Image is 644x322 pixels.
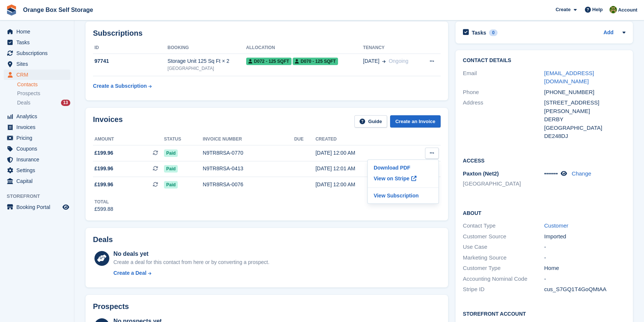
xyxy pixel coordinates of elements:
a: Guide [354,115,387,128]
div: cus_S7GQ1T4GoQMtAA [544,285,625,294]
div: - [544,275,625,283]
div: Storage Unit 125 Sq Ft × 2 [168,57,246,65]
a: menu [4,176,70,186]
a: menu [4,133,70,143]
div: Contact Type [463,222,544,230]
span: Help [592,6,603,13]
a: Deals 13 [17,99,70,107]
div: Marketing Source [463,254,544,262]
h2: Prospects [93,302,129,311]
span: Analytics [16,111,61,122]
a: menu [4,70,70,80]
a: menu [4,48,70,58]
a: menu [4,37,70,48]
a: menu [4,202,70,212]
div: £599.88 [94,205,113,213]
span: Booking Portal [16,202,61,212]
div: Email [463,69,544,86]
a: View Subscription [371,191,435,200]
a: Customer [544,222,568,229]
a: Add [603,29,614,37]
div: Customer Source [463,232,544,241]
span: Invoices [16,122,61,132]
th: Amount [93,133,164,145]
span: [DATE] [363,57,379,65]
a: View on Stripe [371,173,435,184]
div: Create a Subscription [93,82,147,90]
span: Paid [164,165,178,173]
a: Download PDF [371,163,435,173]
div: Stripe ID [463,285,544,294]
span: Pricing [16,133,61,143]
div: Address [463,99,544,141]
th: Booking [168,42,246,54]
span: D070 - 125 SQFT [293,58,338,65]
span: Create [556,6,570,13]
a: Change [571,170,591,177]
th: Invoice number [203,133,294,145]
div: - [544,254,625,262]
span: Storefront [7,193,74,200]
h2: Contact Details [463,58,625,64]
h2: About [463,209,625,216]
div: [GEOGRAPHIC_DATA] [168,65,246,72]
div: N9TR8RSA-0076 [203,181,294,189]
span: ••••••• [544,170,558,177]
a: Orange Box Self Storage [20,4,96,16]
h2: Storefront Account [463,310,625,317]
div: Imported [544,232,625,241]
span: Tasks [16,37,61,48]
a: Create a Subscription [93,79,152,93]
li: [GEOGRAPHIC_DATA] [463,180,544,188]
span: Settings [16,165,61,176]
div: Create a Deal [113,269,146,277]
div: DE248DJ [544,132,625,141]
span: £199.96 [94,149,113,157]
div: [DATE] 12:00 AM [315,149,405,157]
h2: Subscriptions [93,29,441,38]
div: No deals yet [113,249,269,258]
span: Deals [17,99,30,106]
div: [PHONE_NUMBER] [544,88,625,97]
div: [STREET_ADDRESS][PERSON_NAME] [544,99,625,115]
div: [GEOGRAPHIC_DATA] [544,124,625,132]
span: Paid [164,149,178,157]
span: Prospects [17,90,40,97]
span: Home [16,26,61,37]
div: Total [94,199,113,205]
a: menu [4,122,70,132]
a: menu [4,154,70,165]
span: £199.96 [94,165,113,173]
a: Create an Invoice [390,115,441,128]
a: menu [4,144,70,154]
div: N9TR8RSA-0770 [203,149,294,157]
span: Capital [16,176,61,186]
span: Coupons [16,144,61,154]
div: Home [544,264,625,273]
div: Accounting Nominal Code [463,275,544,283]
span: Account [618,6,637,14]
span: Subscriptions [16,48,61,58]
a: Contacts [17,81,70,88]
a: Preview store [61,203,70,212]
img: stora-icon-8386f47178a22dfd0bd8f6a31ec36ba5ce8667c1dd55bd0f319d3a0aa187defe.svg [6,4,17,16]
div: [DATE] 12:01 AM [315,165,405,173]
div: 13 [61,100,70,106]
div: DERBY [544,115,625,124]
h2: Deals [93,235,113,244]
span: D072 - 125 SQFT [246,58,292,65]
span: Paid [164,181,178,189]
span: £199.96 [94,181,113,189]
a: Prospects [17,90,70,97]
a: menu [4,26,70,37]
span: Insurance [16,154,61,165]
img: Sarah [609,6,617,13]
span: Paxton (Net2) [463,170,499,177]
a: [EMAIL_ADDRESS][DOMAIN_NAME] [544,70,594,85]
div: Customer Type [463,264,544,273]
div: [DATE] 12:00 AM [315,181,405,189]
a: menu [4,165,70,176]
